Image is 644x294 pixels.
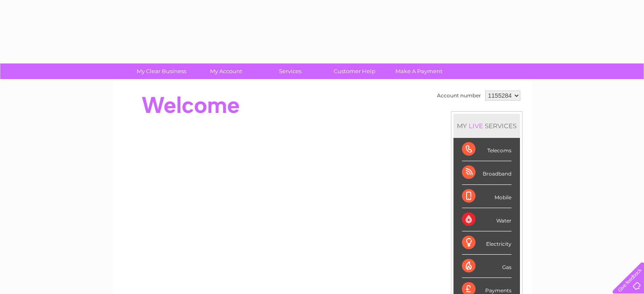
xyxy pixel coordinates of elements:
a: My Account [191,63,261,79]
td: Account number [435,88,483,103]
div: MY SERVICES [453,114,520,138]
div: Mobile [462,185,511,208]
div: Telecoms [462,138,511,161]
a: My Clear Business [127,63,196,79]
div: Electricity [462,231,511,255]
a: Customer Help [320,63,390,79]
div: LIVE [467,122,485,130]
div: Water [462,208,511,231]
div: Broadband [462,161,511,184]
div: Gas [462,255,511,278]
a: Make A Payment [384,63,454,79]
a: Services [255,63,325,79]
